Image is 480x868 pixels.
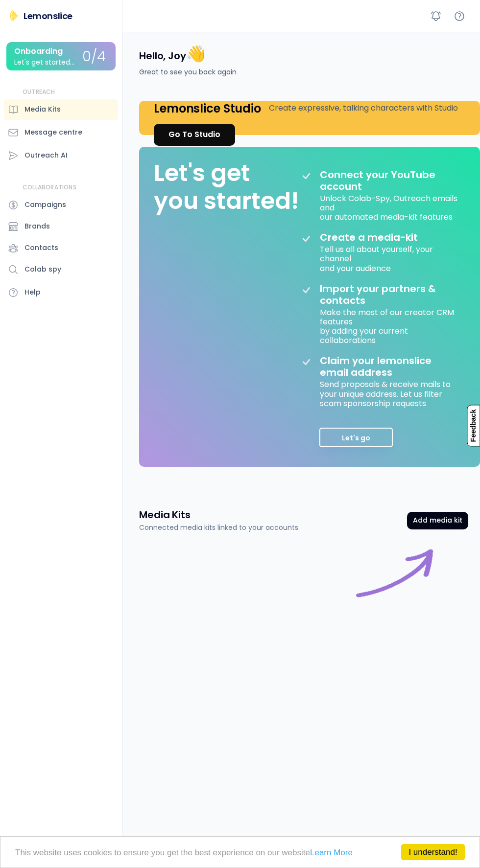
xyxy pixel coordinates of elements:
[320,283,458,306] div: Import your partners & contacts
[186,43,206,65] font: 👋
[168,129,220,140] div: Go To Studio
[154,101,261,116] h4: Lemonslice Studio
[23,88,55,96] div: OUTREACH
[24,10,72,22] div: Lemonslice
[351,545,439,633] div: Start here
[139,67,237,77] div: Great to see you back again
[154,124,235,146] a: Go To Studio
[24,150,68,160] div: Outreach AI
[24,287,41,297] div: Help
[8,10,20,22] img: Lemonslice
[320,378,458,408] div: Send proposals & receive mails to your unique address. Let us filter scam sponsorship requests
[15,848,465,857] p: This website uses cookies to ensure you get the best experience on our website
[24,104,61,114] div: Media Kits
[320,231,442,243] div: Create a media-kit
[320,192,458,222] div: Unlock Colab-Spy, Outreach emails and our automated media-kit features
[14,59,74,66] div: Let's get started...
[139,523,300,533] div: Connected media kits linked to your accounts.
[320,169,458,192] div: Connect your YouTube account
[24,243,58,253] div: Contacts
[320,306,458,345] div: Make the most of our creator CRM features by adding your current collaborations
[24,221,50,231] div: Brands
[351,545,439,633] img: connect%20image%20purple.gif
[14,47,63,56] div: Onboarding
[23,183,76,192] div: COLLABORATIONS
[407,512,468,529] button: Add media kit
[269,102,458,114] div: Create expressive, talking characters with Studio
[82,49,106,65] div: 0/4
[320,243,458,273] div: Tell us all about yourself, your channel and your audience
[154,159,299,215] div: Let's get you started!
[24,264,61,274] div: Colab spy
[139,44,206,64] h4: Hello, Joy
[139,508,191,522] h3: Media Kits
[24,200,66,210] div: Campaigns
[320,355,458,378] div: Claim your lemonslice email address
[401,844,465,860] a: I understand!
[319,428,393,447] button: Let's go
[310,848,353,857] a: Learn More
[24,127,82,137] div: Message centre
